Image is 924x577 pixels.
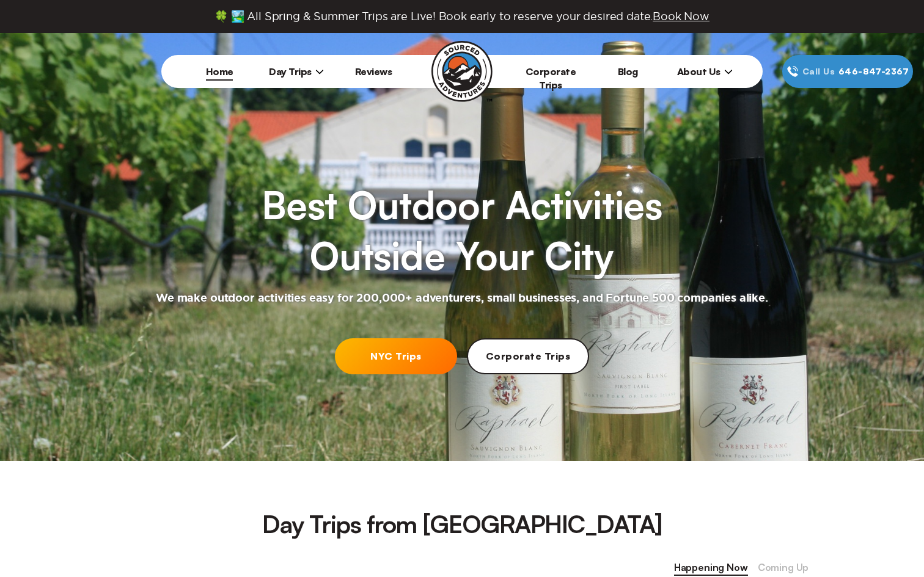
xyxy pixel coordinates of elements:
h1: Best Outdoor Activities Outside Your City [262,180,662,281]
a: Corporate Trips [467,338,589,374]
a: NYC Trips [335,338,457,374]
a: Corporate Trips [526,65,576,91]
a: Call Us646‍-847‍-2367 [782,55,913,88]
span: Happening Now [674,560,748,576]
span: 🍀 🏞️ All Spring & Summer Trips are Live! Book early to reserve your desired date. [215,10,710,23]
span: Call Us [799,65,838,78]
span: Coming Up [758,560,809,576]
h2: We make outdoor activities easy for 200,000+ adventurers, small businesses, and Fortune 500 compa... [156,291,768,306]
span: Book Now [653,10,710,22]
img: Sourced Adventures company logo [431,41,493,102]
a: Home [206,65,233,78]
span: Day Trips [269,65,324,78]
a: Blog [618,65,638,78]
span: 646‍-847‍-2367 [838,65,909,78]
span: About Us [677,65,733,78]
a: Reviews [355,65,392,78]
